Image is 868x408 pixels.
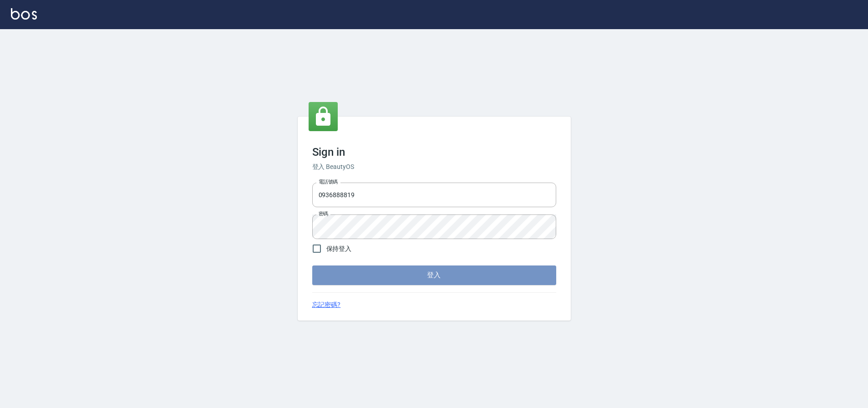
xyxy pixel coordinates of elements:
h3: Sign in [312,146,556,158]
img: Logo [11,8,37,20]
a: 忘記密碼? [312,300,341,310]
h6: 登入 BeautyOS [312,162,556,172]
label: 電話號碼 [319,178,338,185]
span: 保持登入 [326,244,352,254]
button: 登入 [312,265,556,285]
label: 密碼 [319,210,328,217]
